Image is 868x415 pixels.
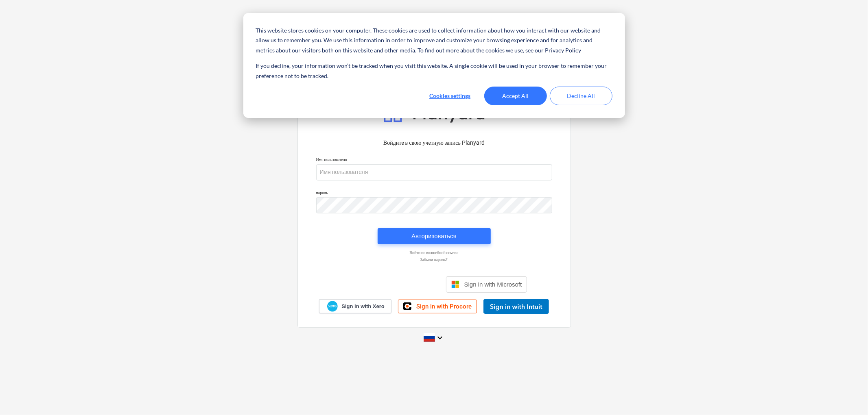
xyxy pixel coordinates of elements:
p: This website stores cookies on your computer. These cookies are used to collect information about... [256,26,612,56]
button: Авторизоваться [378,228,491,244]
p: If you decline, your information won’t be tracked when you visit this website. A single cookie wi... [256,61,612,81]
button: Accept All [484,87,547,105]
p: пароль [316,190,552,197]
iframe: Кнопка "Войти с аккаунтом Google" [337,276,444,293]
div: Cookie banner [243,13,625,118]
iframe: Chat Widget [827,376,868,415]
a: Sign in with Xero [319,299,391,313]
a: Забыли пароль? [312,257,556,262]
p: Имя пользователя [316,157,552,164]
span: Sign in with Procore [416,303,472,310]
i: keyboard_arrow_down [435,333,445,343]
div: Авторизоваться [411,231,457,241]
span: Sign in with Xero [341,303,384,310]
button: Cookies settings [419,87,481,105]
input: Имя пользователя [316,164,552,180]
a: Войти по волшебной ссылке [312,250,556,255]
a: Sign in with Procore [398,300,477,313]
span: Sign in with Microsoft [464,281,522,288]
p: Войдите в свою учетную запись Planyard [316,139,552,147]
img: Microsoft logo [451,280,459,289]
img: Xero logo [327,301,338,312]
div: Виджет чата [827,376,868,415]
button: Decline All [550,87,612,105]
